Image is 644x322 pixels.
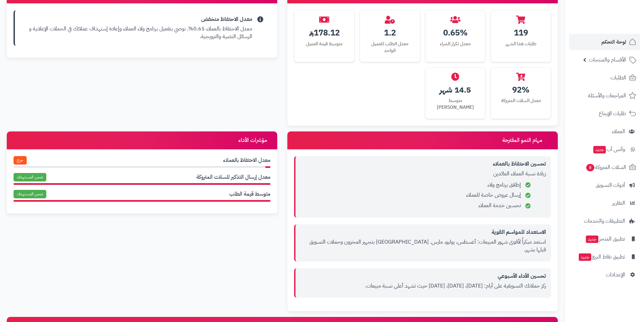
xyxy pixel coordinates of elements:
h4: تحسين الأداء الأسبوعي [301,273,546,279]
a: التطبيقات والخدمات [569,213,640,229]
a: وآتس آبجديد [569,141,640,157]
div: 0.7% / 30% [265,166,270,168]
span: جديد [586,236,598,243]
strong: معدل الاحتفاظ منخفض [20,16,252,23]
span: التطبيقات والخدمات [584,216,625,226]
h3: مهام النمو المقترحة [502,137,551,144]
span: معدل الاحتفاظ بالعملاء [223,156,270,164]
span: أدوات التسويق [596,180,625,190]
div: متوسط قيمة العميل [300,41,349,47]
p: استعد مبكراً لأقوى شهور المبيعات: أغسطس، يوليو، مارس. [GEOGRAPHIC_DATA] بتجهيز المخزون وحملات الت... [301,238,546,254]
a: لوحة التحكم [569,34,640,50]
a: الإعدادات [569,267,640,283]
span: متوسط قيمة الطلب [229,190,270,198]
a: أدوات التسويق [569,177,640,193]
a: التقارير [569,195,640,211]
div: 14.5 شهر [431,84,480,96]
div: 178.12 [300,27,349,39]
span: الإعدادات [606,270,625,279]
span: ضمن المستهدف [14,173,46,181]
span: وآتس آب [593,145,625,154]
div: 92.1% / 60% [14,183,270,185]
div: 0.65% [431,27,480,39]
div: 119 [496,27,546,39]
a: تطبيق نقاط البيعجديد [569,249,640,265]
span: طلبات الإرجاع [599,109,626,118]
a: المراجعات والأسئلة [569,88,640,104]
div: متوسط [PERSON_NAME] [431,97,480,111]
div: طلبات هذا الشهر [496,41,546,47]
li: إطلاق برنامج ولاء [302,181,532,189]
span: الطلبات [611,73,626,82]
p: ركز حملاتك التسويقية على أيام: [DATE]، [DATE]، [DATE] حيث تشهد أعلى نسبة مبيعات. [301,282,546,290]
a: السلات المتروكة8 [569,159,640,175]
p: زيادة نسبة العملاء العائدين [301,170,546,178]
span: تطبيق المتجر [585,234,625,244]
p: معدل الاحتفاظ بالعملاء 0.65%. نوصي بتفعيل برنامج ولاء العملاء وإعادة إستهداف عملائك في الحملات ال... [20,25,252,41]
div: 1.2 [365,27,415,39]
span: جديد [593,146,606,153]
h4: الاستعداد للمواسم القوية [301,229,546,236]
a: الطلبات [569,70,640,86]
div: معدل تكرار الشراء [431,41,480,47]
a: العملاء [569,123,640,140]
div: 309.8% / 200% [14,200,270,202]
div: 92% [496,84,546,96]
span: الأقسام والمنتجات [589,55,626,65]
img: logo-2.png [598,5,638,19]
a: تطبيق المتجرجديد [569,231,640,247]
span: جديد [579,253,591,261]
li: إرسال عروض خاصة للعملاء [302,191,532,199]
span: المراجعات والأسئلة [588,91,626,100]
h4: تحسين الاحتفاظ بالعملاء [301,161,546,167]
div: معدل السلات المتروكة [496,97,546,104]
h3: مؤشرات الأداء [238,138,270,144]
a: طلبات الإرجاع [569,105,640,122]
span: تطبيق نقاط البيع [578,252,625,262]
li: تحسين خدمة العملاء [302,202,532,209]
span: حرج [14,156,27,165]
span: لوحة التحكم [601,37,626,47]
span: السلات المتروكة [586,163,626,172]
span: العملاء [612,127,625,136]
span: 8 [586,164,594,171]
span: ضمن المستهدف [14,190,46,198]
span: التقارير [612,198,625,208]
span: معدل إرسال التذكير للسلات المتروكة [196,173,270,181]
div: معدل الطلب للعميل الواحد [365,41,415,54]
